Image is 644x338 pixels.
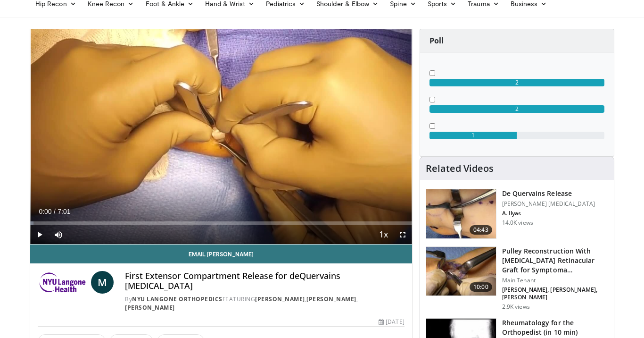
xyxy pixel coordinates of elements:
button: Playback Rate [374,225,393,244]
video-js: Video Player [30,29,412,245]
span: 0:00 [39,208,51,215]
div: Progress Bar [30,221,412,225]
div: 2 [429,105,604,113]
a: [PERSON_NAME] [306,295,356,303]
span: 7:01 [58,208,70,215]
img: fcbb7653-638d-491d-ab91-ceb02087afd5.150x105_q85_crop-smart_upscale.jpg [426,189,496,238]
h3: Rheumatology for the Orthopedist (in 10 min) [502,318,608,337]
button: Play [30,225,49,244]
span: 10:00 [470,282,492,292]
button: Fullscreen [393,225,412,244]
a: NYU Langone Orthopedics [132,295,223,303]
p: [PERSON_NAME], [PERSON_NAME], [PERSON_NAME] [502,286,608,301]
a: 04:43 De Quervains Release [PERSON_NAME] [MEDICAL_DATA] A. Ilyas 14.0K views [426,189,608,239]
strong: Poll [429,35,444,46]
span: / [54,208,56,215]
img: 543dab1c-2fce-49b4-8832-bc2c650fa2e4.150x105_q85_crop-smart_upscale.jpg [426,247,496,296]
div: 1 [429,132,517,139]
p: Main Tenant [502,277,608,284]
button: Mute [49,225,68,244]
p: 2.9K views [502,303,530,311]
p: A. Ilyas [502,210,595,217]
div: 2 [429,79,604,86]
a: [PERSON_NAME] [255,295,305,303]
p: [PERSON_NAME] [MEDICAL_DATA] [502,200,595,208]
a: 10:00 Pulley Reconstruction With [MEDICAL_DATA] Retinacular Graft for Symptoma… Main Tenant [PERS... [426,246,608,311]
div: [DATE] [379,318,404,326]
a: [PERSON_NAME] [125,304,175,312]
h3: Pulley Reconstruction With [MEDICAL_DATA] Retinacular Graft for Symptoma… [502,246,608,275]
a: Email [PERSON_NAME] [30,245,412,263]
h4: Related Videos [426,163,494,174]
h3: De Quervains Release [502,189,595,198]
div: By FEATURING , , [125,295,404,312]
span: 04:43 [470,225,492,235]
a: M [91,271,114,294]
img: NYU Langone Orthopedics [38,271,87,294]
h4: First Extensor Compartment Release for deQuervains [MEDICAL_DATA] [125,271,404,291]
p: 14.0K views [502,219,533,227]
